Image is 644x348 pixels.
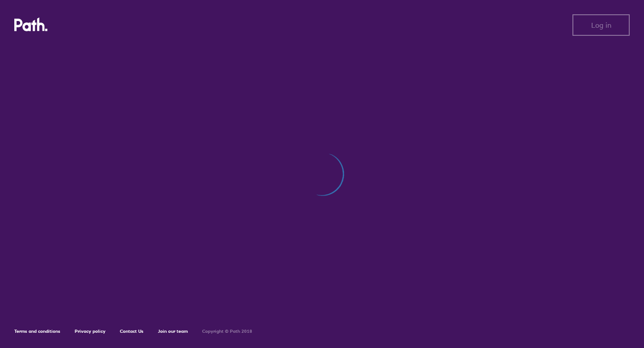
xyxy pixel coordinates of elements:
[120,328,144,334] a: Contact Us
[75,328,106,334] a: Privacy policy
[572,14,630,36] button: Log in
[158,328,188,334] a: Join our team
[591,21,611,29] span: Log in
[202,329,252,334] h6: Copyright © Path 2018
[14,328,60,334] a: Terms and conditions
